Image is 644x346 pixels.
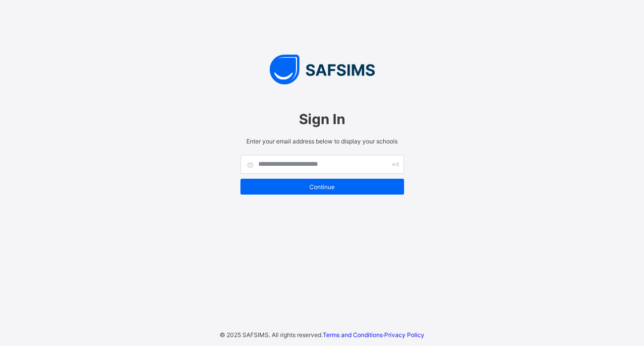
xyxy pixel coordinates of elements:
img: SAFSIMS Logo [231,55,414,84]
span: Continue [248,183,397,191]
span: © 2025 SAFSIMS. All rights reserved. [220,331,323,339]
span: Sign In [240,111,404,128]
a: Terms and Conditions [323,331,383,339]
span: · [323,331,424,339]
a: Privacy Policy [384,331,424,339]
span: Enter your email address below to display your schools [240,138,404,145]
